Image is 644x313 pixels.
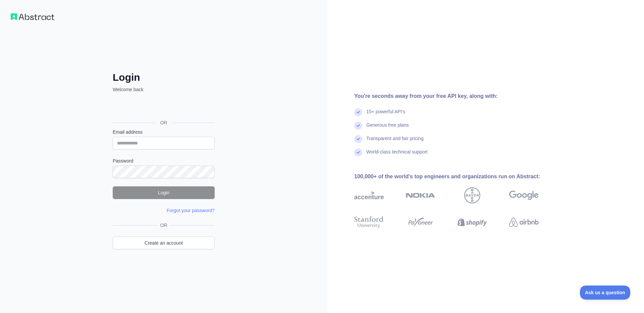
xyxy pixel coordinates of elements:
img: check mark [354,135,362,143]
div: World-class technical support [366,148,428,162]
a: Create an account [113,237,215,249]
button: Login [113,186,215,199]
img: check mark [354,148,362,156]
iframe: To enrich screen reader interactions, please activate Accessibility in Grammarly extension settings [109,100,217,115]
img: Workflow [11,13,54,20]
img: stanford university [354,215,384,230]
div: 15+ powerful API's [366,108,405,122]
img: accenture [354,187,384,203]
div: Transparent and fair pricing [366,135,424,148]
iframe: Toggle Customer Support [580,286,631,300]
label: Password [113,158,215,164]
span: OR [158,222,170,229]
span: OR [155,119,173,126]
img: airbnb [509,215,539,230]
label: Email address [113,129,215,135]
div: 100,000+ of the world's top engineers and organizations run on Abstract: [354,173,560,181]
div: You're seconds away from your free API key, along with: [354,92,560,100]
h2: Login [113,71,215,83]
p: Welcome back [113,86,215,93]
img: check mark [354,108,362,116]
img: shopify [458,215,487,230]
a: Forgot your password? [167,208,215,213]
img: nokia [406,187,435,203]
img: check mark [354,122,362,130]
img: google [509,187,539,203]
img: bayer [464,187,480,203]
img: payoneer [406,215,435,230]
div: Generous free plans [366,122,409,135]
